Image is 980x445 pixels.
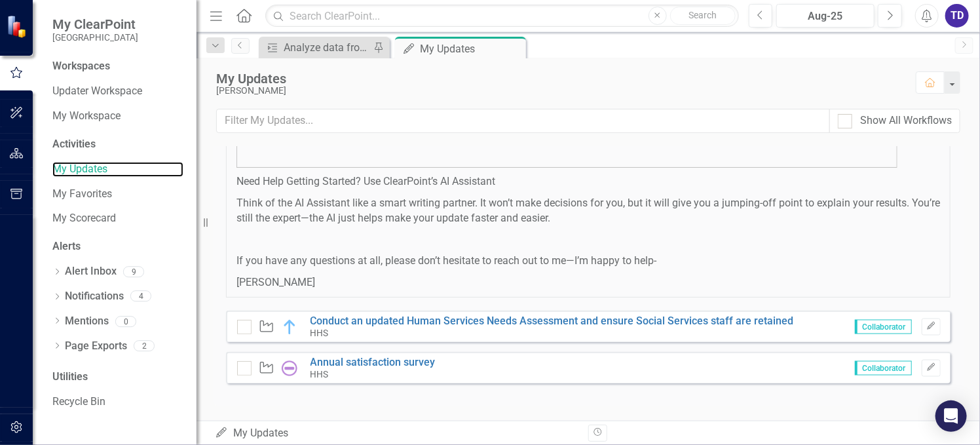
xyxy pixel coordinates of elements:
a: My Workspace [52,109,183,124]
div: Show All Workflows [860,113,952,128]
button: TD [945,4,969,28]
a: Alert Inbox [65,264,117,279]
small: HHS [311,328,329,338]
img: In Progress [282,319,297,335]
a: Analyze data from Q3 FY 25 to see trend [262,39,370,56]
a: Mentions [65,314,109,329]
span: Search [688,10,717,20]
small: [GEOGRAPHIC_DATA] [52,32,138,43]
span: My ClearPoint [52,16,138,32]
div: My Updates [215,426,578,441]
div: 2 [134,341,155,352]
div: Workspaces [52,59,110,74]
a: Updater Workspace [52,84,183,99]
p: Need Help Getting Started? Use ClearPoint’s AI Assistant [236,174,940,189]
div: Open Intercom Messenger [935,400,967,432]
a: My Favorites [52,187,183,202]
a: Notifications [65,289,124,304]
a: Annual satisfaction survey [311,356,436,368]
div: [PERSON_NAME] [216,86,903,96]
p: Think of the AI Assistant like a smart writing partner. It won’t make decisions for you, but it w... [236,196,940,226]
input: Search ClearPoint... [265,5,738,28]
span: Collaborator [855,320,912,334]
div: Utilities [52,370,183,385]
a: Page Exports [65,339,127,354]
div: 0 [115,316,136,327]
div: Analyze data from Q3 FY 25 to see trend [284,39,370,56]
img: ClearPoint Strategy [7,15,29,38]
p: [PERSON_NAME] [236,275,940,290]
div: My Updates [216,71,903,86]
a: My Updates [52,162,183,177]
div: Aug-25 [781,9,870,24]
small: HHS [311,369,329,379]
div: 9 [123,266,144,277]
a: Recycle Bin [52,395,183,410]
div: Alerts [52,239,183,254]
input: Filter My Updates... [216,109,830,133]
span: Collaborator [855,361,912,376]
button: Search [670,7,736,25]
a: My Scorecard [52,211,183,226]
button: Aug-25 [776,4,875,28]
div: 4 [130,291,151,302]
p: If you have any questions at all, please don’t hesitate to reach out to me—I’m happy to help- [236,254,940,269]
a: Conduct an updated Human Services Needs Assessment and ensure Social Services staff are retained [311,315,794,327]
img: Not Started [282,360,297,376]
div: My Updates [420,41,523,57]
div: Activities [52,137,183,152]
